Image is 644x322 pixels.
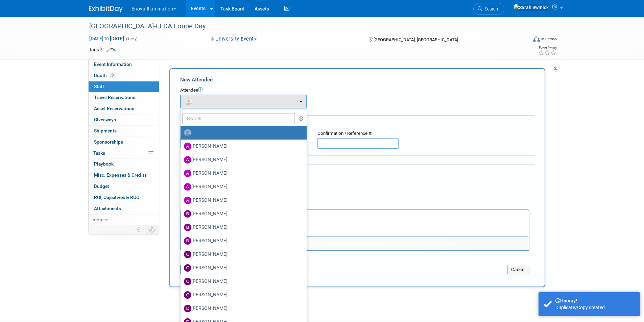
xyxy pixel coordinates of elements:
a: Misc. Expenses & Credits [89,170,159,181]
label: [PERSON_NAME] [184,303,300,314]
span: Giveaways [94,117,116,122]
div: Attendee [180,87,534,94]
span: Event Information [94,61,132,67]
a: Booth [89,70,159,81]
label: [PERSON_NAME] [184,222,300,233]
div: In-Person [541,36,557,42]
a: Shipments [89,126,159,137]
span: Shipments [94,128,117,133]
img: Format-Inperson.png [533,36,540,42]
span: more [93,217,103,222]
button: Cancel [507,265,529,274]
img: A.jpg [184,156,191,164]
a: Attachments [89,203,159,214]
span: [DATE] [DATE] [89,35,124,42]
img: B.jpg [184,224,191,231]
a: Staff [89,81,159,92]
a: Asset Reservations [89,103,159,114]
div: Event Format [487,35,557,45]
span: Search [482,6,498,11]
span: ROI, Objectives & ROO [94,195,139,200]
span: Budget [94,183,109,189]
label: [PERSON_NAME] [184,141,300,152]
iframe: Rich Text Area [181,210,529,237]
a: Playbook [89,159,159,170]
img: ExhibitDay [89,6,123,13]
span: Playbook [94,161,114,167]
div: [GEOGRAPHIC_DATA]-EFDA Loupe Day [87,20,517,32]
label: [PERSON_NAME] [184,181,300,192]
a: Sponsorships [89,137,159,148]
div: Registration / Ticket Info (optional) [180,120,534,127]
span: Booth not reserved yet [109,73,115,78]
label: [PERSON_NAME] [184,168,300,179]
a: Travel Reservations [89,92,159,103]
span: [GEOGRAPHIC_DATA], [GEOGRAPHIC_DATA] [374,37,458,42]
span: Travel Reservations [94,95,135,100]
img: A.jpg [184,170,191,177]
img: C.jpg [184,264,191,272]
img: C.jpg [184,278,191,285]
img: A.jpg [184,197,191,204]
a: more [89,215,159,225]
a: ROI, Objectives & ROO [89,192,159,203]
img: B.jpg [184,210,191,218]
span: Booth [94,73,115,78]
span: Tasks [93,150,105,156]
span: (1 day) [125,37,138,41]
label: [PERSON_NAME] [184,276,300,287]
label: [PERSON_NAME] [184,236,300,246]
div: Hooray! [555,297,635,304]
label: [PERSON_NAME] [184,195,300,206]
td: Toggle Event Tabs [145,225,159,234]
div: Duplicate/Copy created. [555,304,635,311]
input: Search [182,113,295,124]
div: Misc. Attachments & Notes [180,169,534,176]
img: A.jpg [184,143,191,150]
span: Staff [94,84,104,89]
a: Search [473,3,504,15]
button: University Event [208,35,259,43]
td: Personalize Event Tab Strip [134,225,145,234]
span: Attachments [94,206,121,211]
label: [PERSON_NAME] [184,208,300,219]
img: Sarah Swinick [513,4,549,11]
img: A.jpg [184,183,191,191]
span: to [103,36,110,41]
a: Giveaways [89,115,159,125]
span: Asset Reservations [94,106,134,111]
div: Event Rating [538,46,556,50]
div: New Attendee [180,76,534,83]
label: [PERSON_NAME] [184,263,300,273]
label: [PERSON_NAME] [184,154,300,165]
td: Tags [89,46,118,53]
img: D.jpg [184,305,191,312]
img: Unassigned-User-Icon.png [184,129,191,137]
a: Event Information [89,59,159,70]
a: Tasks [89,148,159,159]
span: Sponsorships [94,139,123,145]
a: Edit [106,48,118,52]
label: [PERSON_NAME] [184,249,300,260]
img: C.jpg [184,251,191,258]
label: [PERSON_NAME] [184,290,300,300]
span: Misc. Expenses & Credits [94,172,147,178]
div: Notes [180,202,529,208]
img: B.jpg [184,237,191,245]
div: Confirmation / Reference #: [317,130,399,137]
a: Budget [89,181,159,192]
img: C.jpg [184,291,191,299]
